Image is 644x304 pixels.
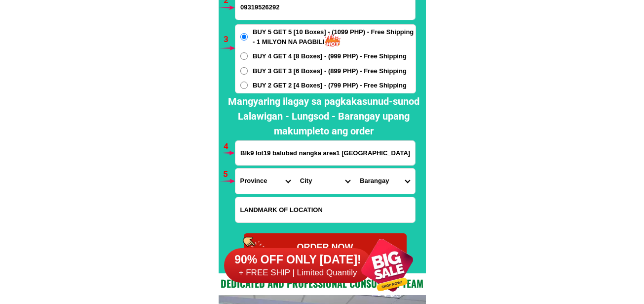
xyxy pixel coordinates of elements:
h6: 5 [223,168,234,181]
span: BUY 3 GET 3 [6 Boxes] - (899 PHP) - Free Shipping [253,66,407,76]
input: BUY 2 GET 2 [4 Boxes] - (799 PHP) - Free Shipping [240,82,248,89]
h6: 90% OFF ONLY [DATE]! [224,253,372,267]
input: Input LANDMARKOFLOCATION [235,197,415,222]
span: BUY 5 GET 5 [10 Boxes] - (1099 PHP) - Free Shipping - 1 MILYON NA PAGBILI [253,27,416,46]
input: Input address [235,141,415,165]
h6: 4 [224,140,235,153]
h2: Mangyaring ilagay sa pagkakasunud-sunod Lalawigan - Lungsod - Barangay upang makumpleto ang order [222,94,425,138]
span: BUY 4 GET 4 [8 Boxes] - (999 PHP) - Free Shipping [253,51,407,61]
select: Select province [235,169,295,194]
input: BUY 4 GET 4 [8 Boxes] - (999 PHP) - Free Shipping [240,52,248,60]
h6: + FREE SHIP | Limited Quantily [224,267,372,278]
select: Select district [295,169,355,194]
input: BUY 5 GET 5 [10 Boxes] - (1099 PHP) - Free Shipping - 1 MILYON NA PAGBILI [240,33,248,41]
select: Select commune [355,169,415,194]
span: BUY 2 GET 2 [4 Boxes] - (799 PHP) - Free Shipping [253,81,407,90]
h6: 3 [224,33,235,46]
input: BUY 3 GET 3 [6 Boxes] - (899 PHP) - Free Shipping [240,67,248,75]
h2: Dedicated and professional consulting team [219,276,426,291]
